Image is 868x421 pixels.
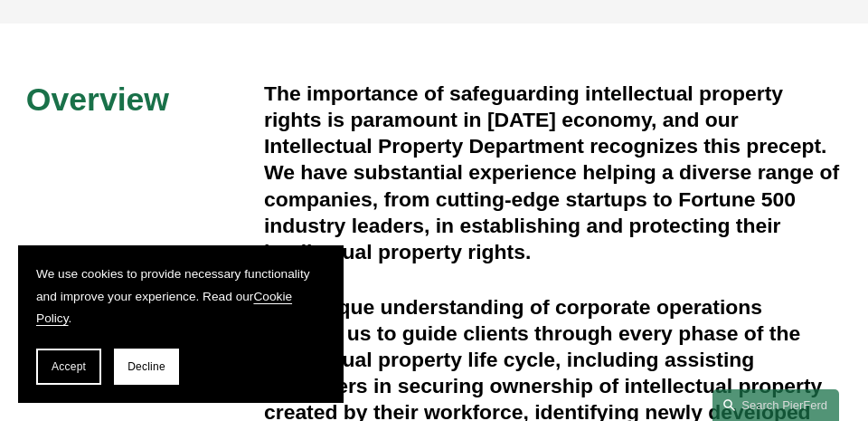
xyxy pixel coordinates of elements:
button: Accept [36,349,101,385]
button: Decline [114,349,179,385]
p: We use cookies to provide necessary functionality and improve your experience. Read our . [36,263,325,330]
span: Decline [127,360,165,373]
a: Search this site [712,389,839,421]
span: Accept [52,360,86,373]
span: Overview [26,81,169,118]
section: Cookie banner [18,245,344,403]
h4: The importance of safeguarding intellectual property rights is paramount in [DATE] economy, and o... [264,81,842,265]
